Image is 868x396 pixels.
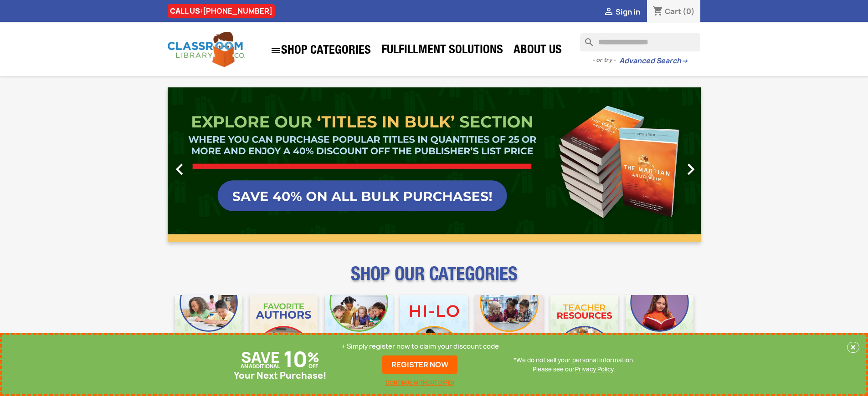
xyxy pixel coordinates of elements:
i:  [679,158,702,181]
i:  [168,158,191,181]
img: CLC_Dyslexia_Mobile.jpg [626,295,693,363]
ul: Carousel container [168,87,701,242]
a: [PHONE_NUMBER] [203,6,272,16]
span: (0) [683,6,695,16]
p: SHOP OUR CATEGORIES [168,271,701,288]
img: CLC_Fiction_Nonfiction_Mobile.jpg [475,295,543,363]
i:  [270,45,281,56]
img: CLC_Phonics_And_Decodables_Mobile.jpg [325,295,393,363]
span: Sign in [616,7,640,17]
a: Previous [168,87,248,242]
i: shopping_cart [652,6,663,17]
span: Cart [665,6,681,16]
a: SHOP CATEGORIES [266,41,375,61]
a: Next [621,87,701,242]
span: - or try - [592,56,619,65]
i:  [603,7,614,18]
img: CLC_Teacher_Resources_Mobile.jpg [550,295,618,363]
img: CLC_Favorite_Authors_Mobile.jpg [250,295,318,363]
a:  Sign in [603,7,640,17]
img: CLC_HiLo_Mobile.jpg [400,295,468,363]
div: CALL US: [168,4,275,18]
input: Search [580,33,700,51]
img: Classroom Library Company [168,32,245,67]
a: Advanced Search→ [619,56,688,66]
a: About Us [509,42,566,60]
a: Fulfillment Solutions [377,42,508,60]
span: → [681,56,688,66]
i: search [580,33,591,44]
img: CLC_Bulk_Mobile.jpg [175,295,243,363]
